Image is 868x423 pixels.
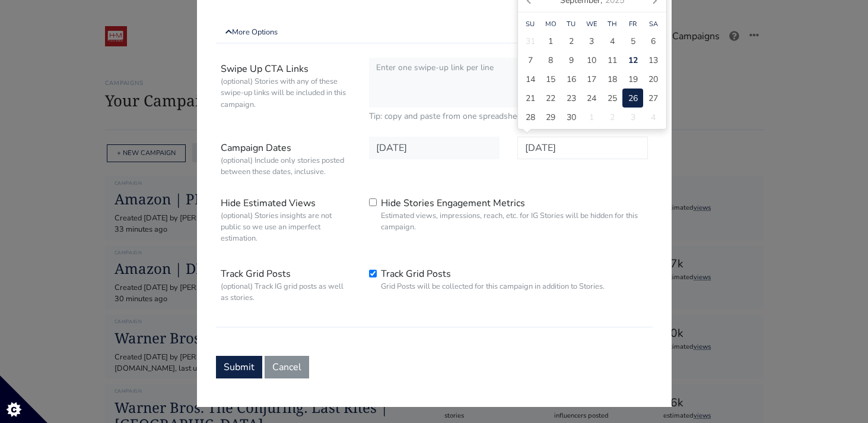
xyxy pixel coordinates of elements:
[561,20,582,30] div: Tu
[265,356,309,378] button: Cancel
[381,196,648,233] label: Hide Stories Engagement Metrics
[221,210,351,245] small: (optional) Stories insights are not public so we use an imperfect estimation.
[526,35,535,48] span: 31
[517,137,648,159] input: Date in YYYY-MM-DD format
[651,111,656,124] span: 4
[628,54,638,67] span: 12
[631,111,635,124] span: 3
[221,76,351,111] small: (optional) Stories with any of these swipe-up links will be included in this campaign.
[567,73,576,86] span: 16
[546,92,555,105] span: 22
[526,92,535,105] span: 21
[520,20,541,30] div: Su
[212,137,360,182] label: Campaign Dates
[212,58,360,122] label: Swipe Up CTA Links
[526,111,535,124] span: 28
[381,281,605,292] small: Grid Posts will be collected for this campaign in addition to Stories.
[610,111,615,124] span: 2
[587,73,596,86] span: 17
[381,267,605,292] label: Track Grid Posts
[369,137,500,159] input: Date in YYYY-MM-DD format
[221,281,351,304] small: (optional) Track IG grid posts as well as stories.
[546,111,555,124] span: 29
[648,73,658,86] span: 20
[369,270,377,277] input: Track Grid PostsGrid Posts will be collected for this campaign in addition to Stories.
[608,54,617,67] span: 11
[216,356,262,378] button: Submit
[587,92,596,105] span: 24
[381,210,648,233] small: Estimated views, impressions, reach, etc. for IG Stories will be hidden for this campaign.
[651,35,656,48] span: 6
[608,92,617,105] span: 25
[648,54,658,67] span: 13
[643,20,664,30] div: Sa
[528,54,533,67] span: 7
[581,20,602,30] div: We
[212,192,360,249] label: Hide Estimated Views
[369,198,377,206] input: Hide Stories Engagement MetricsEstimated views, impressions, reach, etc. for IG Stories will be h...
[622,20,643,30] div: Fr
[567,92,576,105] span: 23
[212,263,360,308] label: Track Grid Posts
[548,54,553,67] span: 8
[589,111,594,124] span: 1
[648,92,658,105] span: 27
[628,92,638,105] span: 26
[602,20,623,30] div: Th
[216,22,653,43] a: More Options
[569,54,574,67] span: 9
[548,35,553,48] span: 1
[569,35,574,48] span: 2
[526,73,535,86] span: 14
[628,73,638,86] span: 19
[546,73,555,86] span: 15
[567,111,576,124] span: 30
[631,35,635,48] span: 5
[369,110,648,122] small: Tip: copy and paste from one spreadsheet column.
[608,73,617,86] span: 18
[610,35,615,48] span: 4
[221,155,351,178] small: (optional) Include only stories posted between these dates, inclusive.
[587,54,596,67] span: 10
[589,35,594,48] span: 3
[540,20,561,30] div: Mo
